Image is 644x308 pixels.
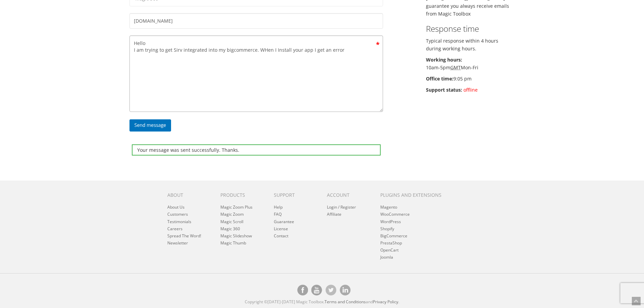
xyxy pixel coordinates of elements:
[450,64,461,71] acronym: Greenwich Mean Time
[426,87,462,93] b: Support status:
[220,240,246,246] a: Magic Thumb
[274,192,317,197] h6: Support
[167,233,201,239] a: Spread The Word!
[220,192,263,197] h6: Products
[311,285,322,295] a: Magic Toolbox on [DOMAIN_NAME]
[426,56,462,63] b: Working hours:
[327,204,356,210] a: Login / Register
[373,299,398,305] a: Privacy Policy
[167,240,188,246] a: Newsletter
[380,226,394,232] a: Shopify
[327,192,370,197] h6: Account
[220,233,252,239] a: Magic Slideshow
[220,211,244,217] a: Magic Zoom
[132,144,381,156] div: Your message was sent successfully. Thanks.
[426,24,515,33] h3: Response time
[220,204,253,210] a: Magic Zoom Plus
[167,226,183,232] a: Careers
[220,226,240,232] a: Magic 360
[327,211,341,217] a: Affiliate
[297,285,308,295] a: Magic Toolbox on Facebook
[380,204,397,210] a: Magento
[167,204,185,210] a: About Us
[380,192,450,197] h6: Plugins and extensions
[426,37,515,52] p: Typical response within 4 hours during working hours.
[167,192,210,197] h6: About
[274,226,288,232] a: License
[326,285,336,295] a: Magic Toolbox's Twitter account
[129,13,383,29] input: Your website
[325,299,366,305] a: Terms and Conditions
[380,240,402,246] a: PrestaShop
[129,119,171,132] input: Send message
[380,219,401,224] a: WordPress
[380,254,393,260] a: Joomla
[380,211,410,217] a: WooCommerce
[167,211,188,217] a: Customers
[340,285,351,295] a: Magic Toolbox on [DOMAIN_NAME]
[380,233,407,239] a: BigCommerce
[380,247,399,253] a: OpenCart
[463,87,478,93] span: offline
[274,219,294,224] a: Guarantee
[426,75,515,82] p: 9:05 pm
[167,219,191,224] a: Testimonials
[274,211,282,217] a: FAQ
[426,75,453,82] b: Office time:
[220,219,243,224] a: Magic Scroll
[274,204,283,210] a: Help
[426,56,515,71] p: 10am-5pm Mon-Fri
[274,233,288,239] a: Contact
